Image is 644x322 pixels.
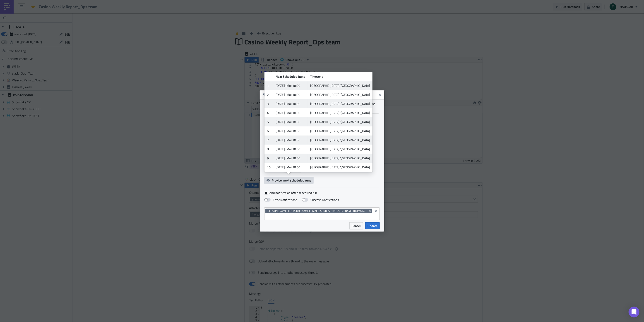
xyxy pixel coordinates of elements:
td: [DATE] (Mo) 18:00 [273,81,308,90]
td: 6 [264,126,273,136]
td: [DATE] (Mo) 18:00 [273,108,308,117]
td: 10 [264,163,273,172]
td: [DATE] (Mo) 18:00 [273,126,308,136]
td: [GEOGRAPHIC_DATA]/[GEOGRAPHIC_DATA] [308,163,372,172]
td: [GEOGRAPHIC_DATA]/[GEOGRAPHIC_DATA] [308,154,372,163]
div: Open Intercom Messenger [629,307,639,317]
span: [PERSON_NAME] ([PERSON_NAME][EMAIL_ADDRESS][PERSON_NAME][DOMAIN_NAME]) [267,209,375,213]
button: Clear selected items [374,208,379,214]
td: [GEOGRAPHIC_DATA]/[GEOGRAPHIC_DATA] [308,136,372,145]
td: 2 [264,90,273,99]
button: Close [376,92,383,98]
td: [DATE] (Mo) 18:00 [273,154,308,163]
td: 4 [264,108,273,117]
label: Send notification after scheduled run [264,191,380,195]
td: [GEOGRAPHIC_DATA]/[GEOGRAPHIC_DATA] [308,117,372,126]
label: Error Notifications [264,198,297,202]
th: Next Scheduled Runs [273,72,308,81]
td: 8 [264,145,273,154]
td: [GEOGRAPHIC_DATA]/[GEOGRAPHIC_DATA] [308,145,372,154]
label: Success Notifications [302,198,339,202]
td: [DATE] (Mo) 18:00 [273,90,308,99]
button: Cancel [349,222,363,229]
th: Timezone [308,72,372,81]
td: 3 [264,99,273,108]
td: [DATE] (Mo) 18:00 [273,136,308,145]
td: [GEOGRAPHIC_DATA]/[GEOGRAPHIC_DATA] [308,90,372,99]
td: [GEOGRAPHIC_DATA]/[GEOGRAPHIC_DATA] [308,126,372,136]
td: [DATE] (Mo) 18:00 [273,99,308,108]
button: Preview next scheduled runs [264,177,314,184]
button: Update [365,222,380,229]
span: Preview next scheduled runs [272,178,311,183]
button: Remove Tag [368,209,372,213]
td: [DATE] (Mo) 18:00 [273,117,308,126]
td: [GEOGRAPHIC_DATA]/[GEOGRAPHIC_DATA] [308,108,372,117]
td: 9 [264,154,273,163]
td: [GEOGRAPHIC_DATA]/[GEOGRAPHIC_DATA] [308,81,372,90]
td: [DATE] (Mo) 18:00 [273,163,308,172]
td: 1 [264,81,273,90]
td: 5 [264,117,273,126]
td: 7 [264,136,273,145]
span: Update [368,223,377,228]
td: [DATE] (Mo) 18:00 [273,145,308,154]
td: [GEOGRAPHIC_DATA]/[GEOGRAPHIC_DATA] [308,99,372,108]
span: Cancel [352,223,361,228]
